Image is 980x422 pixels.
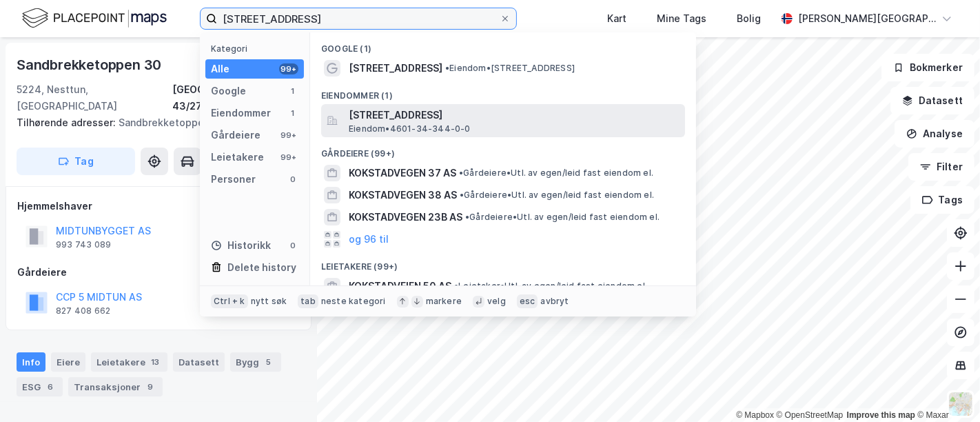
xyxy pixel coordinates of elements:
div: Eiere [51,352,85,372]
span: Gårdeiere • Utl. av egen/leid fast eiendom el. [465,212,660,223]
div: Sandbrekketoppen 30 [17,54,164,76]
div: 0 [287,240,298,251]
div: 13 [148,355,162,369]
div: Delete history [227,259,296,276]
button: Bokmerker [881,54,974,81]
span: Leietaker • Utl. av egen/leid fast eiendom el. [454,281,647,292]
div: 5 [262,355,276,369]
div: 5224, Nesttun, [GEOGRAPHIC_DATA] [17,81,173,114]
div: [PERSON_NAME][GEOGRAPHIC_DATA] [798,10,936,27]
button: Analyse [895,120,974,148]
div: Hjemmelshaver [17,198,300,214]
button: og 96 til [349,231,389,248]
a: Improve this map [847,410,915,420]
div: Mine Tags [657,10,706,27]
div: 99+ [279,130,298,141]
div: 6 [43,380,57,394]
span: Eiendom • [STREET_ADDRESS] [445,63,575,74]
div: Kategori [211,43,304,54]
div: tab [298,294,318,308]
div: Kart [607,10,626,27]
a: OpenStreetMap [777,410,844,420]
span: • [454,281,458,291]
div: 99+ [279,63,298,74]
div: Leietakere [91,352,167,372]
div: Google [211,83,246,99]
div: Ctrl + k [211,294,248,308]
div: Eiendommer (1) [310,79,696,104]
div: 99+ [279,152,298,163]
span: KOKSTADVEGEN 23B AS [349,209,462,225]
div: Info [17,352,45,372]
div: [GEOGRAPHIC_DATA], 43/270 [173,81,300,114]
div: Gårdeiere [17,264,300,281]
div: nytt søk [251,296,287,307]
iframe: Chat Widget [911,356,980,422]
div: Sandbrekketoppen 30b [17,114,289,131]
div: Bolig [737,10,761,27]
div: avbryt [540,296,569,307]
input: Søk på adresse, matrikkel, gårdeiere, leietakere eller personer [217,8,500,29]
div: Leietakere (99+) [310,250,696,275]
button: Tags [910,186,974,214]
a: Mapbox [736,410,774,420]
div: Datasett [173,352,225,372]
span: • [465,212,469,222]
div: Transaksjoner [68,377,163,396]
img: logo.f888ab2527a4732fd821a326f86c7f29.svg [22,6,167,30]
div: Historikk [211,237,271,254]
div: Gårdeiere (99+) [310,137,696,162]
span: KOKSTADVEGEN 37 AS [349,165,456,181]
span: • [445,63,449,73]
span: Eiendom • 4601-34-344-0-0 [349,123,471,134]
div: Alle [211,61,229,77]
div: esc [517,294,538,308]
div: 9 [143,380,157,394]
span: Gårdeiere • Utl. av egen/leid fast eiendom el. [459,168,653,179]
div: Gårdeiere [211,127,261,143]
span: KOKSTADVEGEN 38 AS [349,187,457,203]
div: velg [487,296,506,307]
div: neste kategori [321,296,386,307]
span: • [459,168,463,178]
div: 1 [287,86,298,97]
div: Bygg [230,352,281,372]
div: 0 [287,174,298,185]
div: Personer [211,171,256,188]
span: Gårdeiere • Utl. av egen/leid fast eiendom el. [460,190,654,201]
span: Tilhørende adresser: [17,117,119,128]
div: 827 408 662 [56,305,110,316]
span: [STREET_ADDRESS] [349,107,680,123]
button: Filter [908,153,974,181]
span: [STREET_ADDRESS] [349,60,442,77]
div: 1 [287,108,298,119]
div: 993 743 089 [56,239,111,250]
button: Datasett [890,87,974,114]
div: Eiendommer [211,105,271,121]
span: KOKSTADVEIEN 50 AS [349,278,451,294]
div: markere [426,296,462,307]
button: Tag [17,148,135,175]
span: • [460,190,464,200]
div: Google (1) [310,32,696,57]
div: Leietakere [211,149,264,165]
div: ESG [17,377,63,396]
